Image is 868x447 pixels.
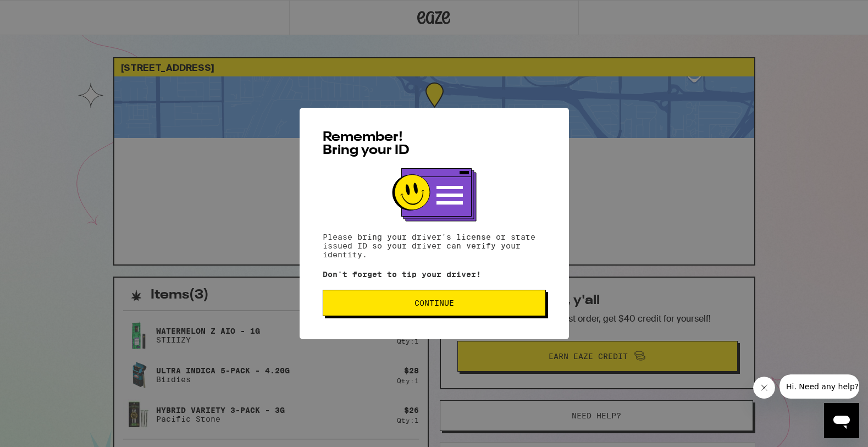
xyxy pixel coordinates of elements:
span: Continue [414,299,454,307]
p: Don't forget to tip your driver! [323,270,546,279]
button: Continue [323,290,546,316]
iframe: Button to launch messaging window [824,403,859,438]
iframe: Message from company [779,374,859,399]
iframe: Close message [753,377,775,399]
p: Please bring your driver's license or state issued ID so your driver can verify your identity. [323,233,546,259]
span: Remember! Bring your ID [323,131,410,157]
